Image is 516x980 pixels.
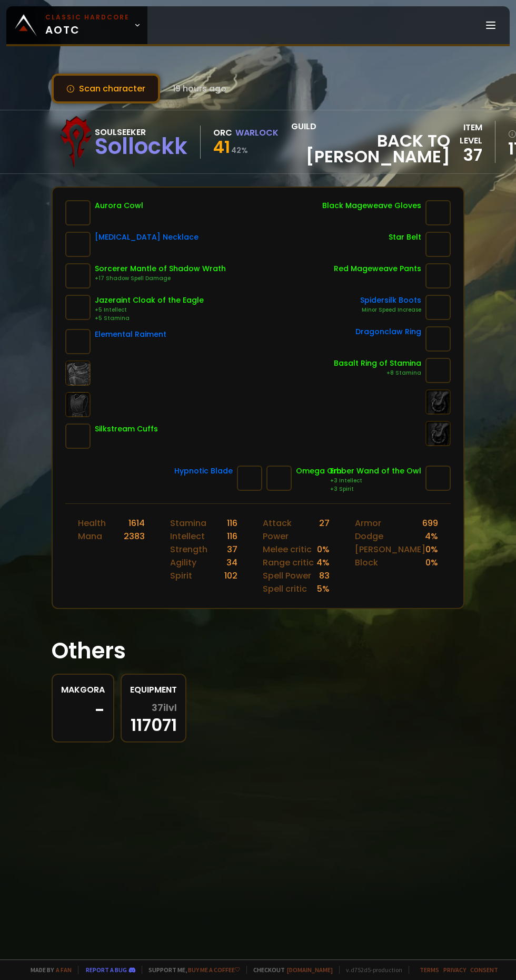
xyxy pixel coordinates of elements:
[296,466,342,477] div: Omega Orb
[170,556,196,569] div: Agility
[231,145,248,156] small: 42 %
[263,543,312,556] div: Melee critic
[170,543,207,556] div: Strength
[360,306,421,314] div: Minor Speed Increase
[78,530,102,543] div: Mana
[470,966,498,974] a: Consent
[317,543,330,556] div: 0 %
[425,543,438,556] div: 0 %
[319,517,330,543] div: 27
[95,232,199,243] div: [MEDICAL_DATA] Necklace
[128,517,145,530] div: 1614
[170,530,205,543] div: Intellect
[173,82,226,95] span: 19 hours ago
[95,314,204,323] div: +5 Stamina
[65,200,91,225] img: item-4041
[425,466,451,491] img: item-5215
[420,966,439,974] a: Terms
[322,200,421,211] div: Black Mageweave Gloves
[291,120,450,164] div: guild
[52,634,464,667] h1: Others
[291,133,450,164] span: Back to [PERSON_NAME]
[56,966,72,974] a: a fan
[174,466,233,477] div: Hypnotic Blade
[227,530,237,543] div: 116
[95,126,187,139] div: Soulseeker
[95,263,226,274] div: Sorcerer Mantle of Shadow Wrath
[213,135,230,159] span: 41
[152,703,177,713] span: 37 ilvl
[95,139,187,154] div: Sollockk
[425,556,438,569] div: 0 %
[95,424,158,435] div: Silkstream Cuffs
[235,126,279,139] div: Warlock
[360,295,421,306] div: Spidersilk Boots
[213,126,232,139] div: Orc
[142,966,240,974] span: Support me,
[95,295,204,306] div: Jazeraint Cloak of the Eagle
[355,517,381,530] div: Armor
[266,466,292,491] img: item-7749
[425,263,451,288] img: item-10009
[130,703,177,733] div: 117071
[61,703,105,718] div: -
[389,232,421,243] div: Star Belt
[6,6,147,44] a: Classic HardcoreAOTC
[237,466,262,491] img: item-7714
[65,232,91,257] img: item-10711
[224,569,237,582] div: 102
[188,966,240,974] a: Buy me a coffee
[24,966,72,974] span: Made by
[227,543,237,556] div: 37
[61,683,105,696] div: Makgora
[65,329,91,354] img: item-9434
[121,674,186,742] a: Equipment37ilvl117071
[330,477,421,485] div: +3 Intellect
[425,358,451,383] img: item-11996
[45,13,130,38] span: AOTC
[287,966,333,974] a: [DOMAIN_NAME]
[319,569,330,582] div: 83
[334,358,421,369] div: Basalt Ring of Stamina
[317,582,330,595] div: 5 %
[355,530,383,543] div: Dodge
[425,200,451,225] img: item-10003
[263,556,314,569] div: Range critic
[330,485,421,493] div: +3 Spirit
[95,306,204,314] div: +5 Intellect
[334,263,421,274] div: Red Mageweave Pants
[263,517,319,543] div: Attack Power
[95,200,143,211] div: Aurora Cowl
[95,274,226,283] div: +17 Shadow Spell Damage
[124,530,145,543] div: 2383
[130,683,177,696] div: Equipment
[443,966,466,974] a: Privacy
[422,517,438,530] div: 699
[355,326,421,337] div: Dragonclaw Ring
[355,543,425,556] div: [PERSON_NAME]
[170,517,206,530] div: Stamina
[246,966,333,974] span: Checkout
[330,466,421,477] div: Ember Wand of the Owl
[86,966,127,974] a: Report a bug
[263,569,311,582] div: Spell Power
[65,295,91,320] img: item-9898
[339,966,402,974] span: v. d752d5 - production
[425,326,451,352] img: item-10710
[78,517,106,530] div: Health
[450,121,482,147] div: item level
[425,295,451,320] img: item-4320
[334,369,421,377] div: +8 Stamina
[316,556,330,569] div: 4 %
[425,530,438,543] div: 4 %
[450,147,482,163] div: 37
[45,13,130,22] small: Classic Hardcore
[52,74,160,104] button: Scan character
[226,556,237,569] div: 34
[263,582,307,595] div: Spell critic
[65,424,91,449] img: item-16791
[425,232,451,257] img: item-4329
[227,517,237,530] div: 116
[52,674,114,742] a: Makgora-
[65,263,91,288] img: item-9881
